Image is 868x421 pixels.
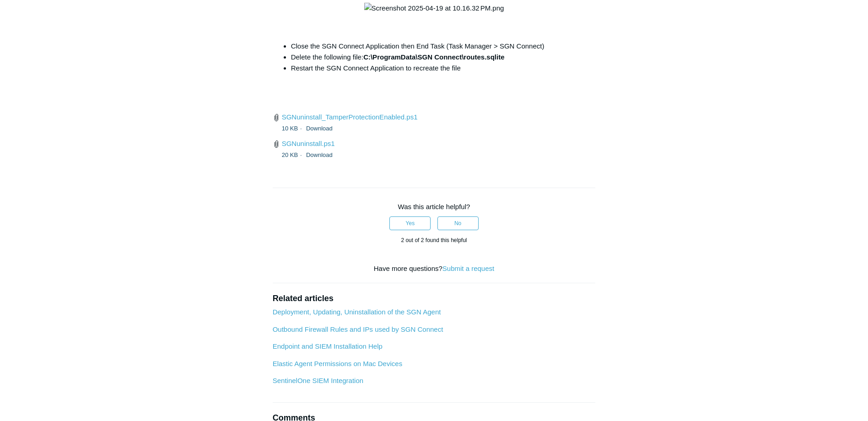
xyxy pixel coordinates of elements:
[273,292,596,305] h2: Related articles
[437,216,479,230] button: This article was not helpful
[401,237,467,243] span: 2 out of 2 found this helpful
[273,308,441,316] a: Deployment, Updating, Uninstallation of the SGN Agent
[282,125,304,132] span: 10 KB
[273,342,383,350] a: Endpoint and SIEM Installation Help
[291,41,596,52] li: Close the SGN Connect Application then End Task (Task Manager > SGN Connect)
[398,203,470,210] span: Was this article helpful?
[273,264,596,274] div: Have more questions?
[282,151,304,158] span: 20 KB
[273,325,443,333] a: Outbound Firewall Rules and IPs used by SGN Connect
[306,151,333,158] a: Download
[273,360,402,367] a: Elastic Agent Permissions on Mac Devices
[291,63,596,74] li: Restart the SGN Connect Application to recreate the file
[273,377,363,384] a: SentinelOne SIEM Integration
[363,53,504,61] strong: C:\ProgramData\SGN Connect\routes.sqlite
[306,125,333,132] a: Download
[364,3,504,14] img: Screenshot 2025-04-19 at 10.16.32 PM.png
[442,264,494,272] a: Submit a request
[389,216,431,230] button: This article was helpful
[282,113,418,121] a: SGNuninstall_TamperProtectionEnabled.ps1
[282,140,335,147] a: SGNuninstall.ps1
[291,52,596,63] li: Delete the following file:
